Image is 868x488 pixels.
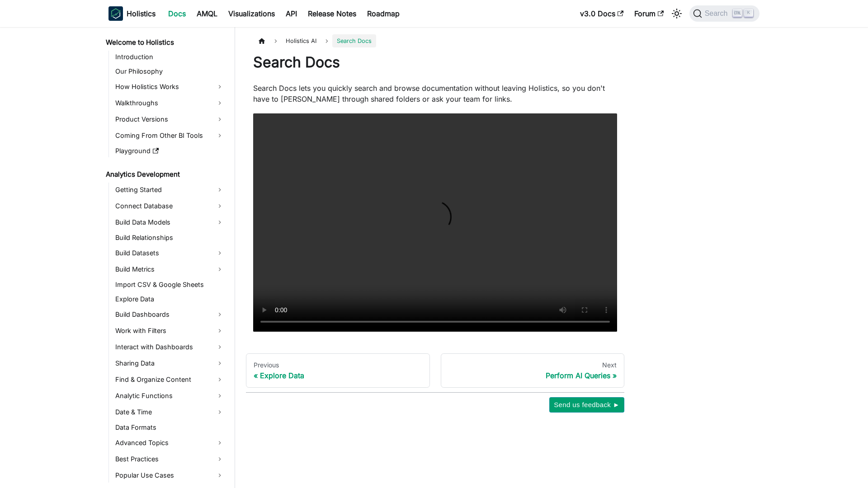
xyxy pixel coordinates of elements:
[113,436,227,450] a: Advanced Topics
[103,168,227,181] a: Analytics Development
[253,113,617,332] video: Your browser does not support embedding video, but you can .
[281,34,321,47] span: Holistics AI
[223,6,280,21] a: Visualizations
[744,9,753,17] kbd: K
[702,9,733,18] span: Search
[113,389,227,403] a: Analytic Functions
[113,128,227,143] a: Coming From Other BI Tools
[689,5,759,22] button: Search (Ctrl+K)
[113,452,227,466] a: Best Practices
[163,6,191,21] a: Docs
[108,6,123,21] img: Holistics
[549,397,624,413] button: Send us feedback ►
[253,53,617,71] h1: Search Docs
[246,353,624,388] nav: Docs pages
[113,215,227,230] a: Build Data Models
[113,356,227,371] a: Sharing Data
[280,6,302,21] a: API
[441,353,625,388] a: NextPerform AI Queries
[246,353,430,388] a: PreviousExplore Data
[113,199,227,213] a: Connect Database
[254,371,422,380] div: Explore Data
[108,6,156,21] a: HolisticsHolistics
[113,468,227,483] a: Popular Use Cases
[113,65,227,78] a: Our Philosophy
[554,399,620,411] span: Send us feedback ►
[113,324,227,338] a: Work with Filters
[670,6,684,21] button: Switch between dark and light mode (currently light mode)
[253,34,617,47] nav: Breadcrumbs
[113,112,227,127] a: Product Versions
[113,262,227,277] a: Build Metrics
[575,6,629,21] a: v3.0 Docs
[113,405,227,419] a: Date & Time
[113,278,227,291] a: Import CSV & Google Sheets
[448,361,617,369] div: Next
[113,246,227,260] a: Build Datasets
[127,8,156,19] b: Holistics
[448,371,617,380] div: Perform AI Queries
[113,80,227,94] a: How Holistics Works
[113,96,227,110] a: Walkthroughs
[113,51,227,63] a: Introduction
[253,83,617,104] p: Search Docs lets you quickly search and browse documentation without leaving Holistics, so you do...
[99,27,235,488] nav: Docs sidebar
[113,183,227,197] a: Getting Started
[191,6,223,21] a: AMQL
[113,293,227,305] a: Explore Data
[113,145,227,157] a: Playground
[113,421,227,434] a: Data Formats
[113,307,227,322] a: Build Dashboards
[103,36,227,49] a: Welcome to Holistics
[113,231,227,244] a: Build Relationships
[332,34,376,47] span: Search Docs
[113,372,227,387] a: Find & Organize Content
[254,361,422,369] div: Previous
[253,34,270,47] a: Home page
[302,6,362,21] a: Release Notes
[629,6,669,21] a: Forum
[113,340,227,354] a: Interact with Dashboards
[362,6,405,21] a: Roadmap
